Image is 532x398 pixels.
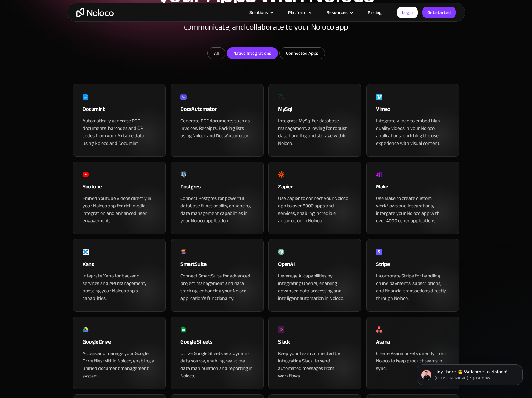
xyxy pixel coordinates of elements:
div: Keep your team connected by integrating Slack, to send automated messages from workflows [278,350,352,380]
div: Integrate Vimeo to embed high-quality videos in your Noloco applications, enriching the user expe... [376,117,449,147]
a: SmartSuiteConnect SmartSuite for advanced project management and data tracking, enhancing your No... [171,239,264,312]
a: StripeIncorporate Stripe for handling online payments, subscriptions, and financial transactions ... [366,239,459,312]
iframe: Intercom notifications message [407,351,532,395]
a: YoutubeEmbed Youtube videos directly in your Noloco app for rich media integration and enhanced u... [73,162,166,234]
a: MakeUse Make to create custom workflows and integrations, intergate your Noloco app with over 400... [366,162,459,234]
a: Google SheetsUtilize Google Sheets as a dynamic data source, enabling real-time data manipulation... [171,317,264,389]
div: Resources [319,8,360,17]
div: OpenAI [278,260,352,272]
div: Make [376,182,449,195]
a: MySqlIntegrate MySql for database management, allowing for robust data handling and storage withi... [268,84,361,157]
div: Resources [326,8,348,17]
div: Zapier [278,182,352,195]
div: Documint [83,105,156,117]
div: Use Make to create custom workflows and integrations, intergate your Noloco app with over 4000 ot... [376,195,449,225]
div: Connect everything your team needs to work, communicate, and collaborate to your Noloco app [173,13,359,47]
div: Postgres [180,182,254,195]
div: Vimeo [376,105,449,117]
a: SlackKeep your team connected by integrating Slack, to send automated messages from workflows [268,317,361,389]
div: Embed Youtube videos directly in your Noloco app for rich media integration and enhanced user eng... [83,195,156,225]
div: SmartSuite [180,260,254,272]
div: Integrate MySql for database management, allowing for robust data handling and storage within Nol... [278,117,352,147]
div: Asana [376,337,449,350]
div: Create Asana tickets directly from Noloco to keep product teams in sync. [376,350,449,372]
div: Solutions [242,8,280,17]
div: DocsAutomator [180,105,254,117]
div: Integrate Xano for backend services and API management, boosting your Noloco app's capabilities. [83,272,156,302]
form: Email Form [141,47,391,61]
div: Slack [278,337,352,350]
a: VimeoIntegrate Vimeo to embed high-quality videos in your Noloco applications, enriching the user... [366,84,459,157]
a: DocsAutomatorGenerate PDF documents such as Invoices, Receipts, Packing lists using Noloco and Do... [171,84,264,157]
div: Solutions [249,8,268,17]
div: Platform [280,8,319,17]
div: Use Zapier to connect your Noloco app to over 5000 apps and services, enabling incredible automat... [278,195,352,225]
a: All [207,47,225,59]
div: Google Sheets [180,337,254,350]
a: DocumintAutomatically generate PDF documents, barcodes and QR codes from your Airtable data using... [73,84,166,157]
div: Access and manage your Google Drive files within Noloco, enabling a unified document management s... [83,350,156,380]
div: Stripe [376,260,449,272]
a: Pricing [360,8,389,17]
div: MySql [278,105,352,117]
div: Generate PDF documents such as Invoices, Receipts, Packing lists using Noloco and DocsAutomator [180,117,254,140]
a: XanoIntegrate Xano for backend services and API management, boosting your Noloco app's capabilities. [73,239,166,312]
div: Connect Postgres for powerful database functionality, enhancing data management capabilities in y... [180,195,254,225]
a: PostgresConnect Postgres for powerful database functionality, enhancing data management capabilit... [171,162,264,234]
div: Utilize Google Sheets as a dynamic data source, enabling real-time data manipulation and reportin... [180,350,254,380]
a: Get started [422,7,456,18]
a: ZapierUse Zapier to connect your Noloco app to over 5000 apps and services, enabling incredible a... [268,162,361,234]
div: Incorporate Stripe for handling online payments, subscriptions, and financial transactions direct... [376,272,449,302]
div: Google Drive [83,337,156,350]
a: Login [397,7,418,18]
div: Youtube [83,182,156,195]
a: Google DriveAccess and manage your Google Drive files within Noloco, enabling a unified document ... [73,317,166,389]
div: Automatically generate PDF documents, barcodes and QR codes from your Airtable data using Noloco ... [83,117,156,147]
div: Platform [288,8,306,17]
div: Connect SmartSuite for advanced project management and data tracking, enhancing your Noloco appli... [180,272,254,302]
a: AsanaCreate Asana tickets directly from Noloco to keep product teams in sync. [366,317,459,389]
div: Leverage AI capabilities by integrating OpenAI, enabling advanced data processing and intelligent... [278,272,352,302]
a: home [76,8,114,17]
a: OpenAILeverage AI capabilities by integrating OpenAI, enabling advanced data processing and intel... [268,239,361,312]
div: Xano [83,260,156,272]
